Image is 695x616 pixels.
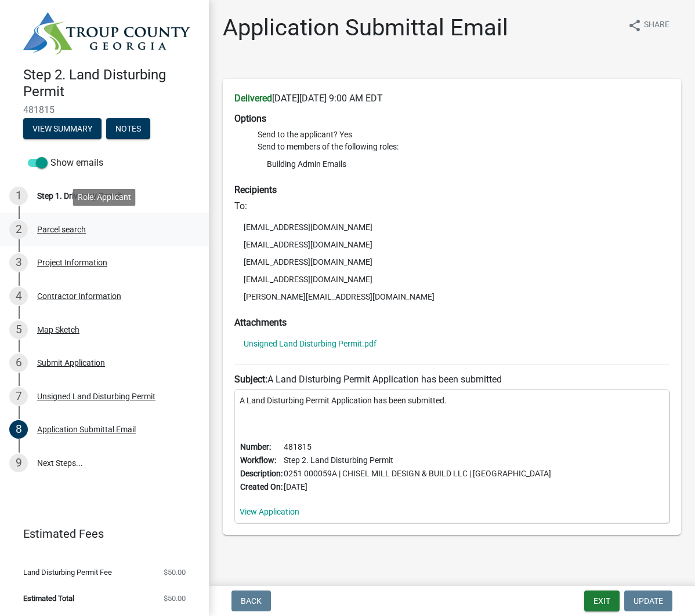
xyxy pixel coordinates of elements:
[164,595,186,602] span: $50.00
[240,507,299,516] a: View Application
[9,253,28,272] div: 3
[37,392,155,400] div: Unsigned Land Disturbing Permit
[9,320,28,339] div: 5
[240,482,283,491] b: Created On:
[234,236,669,253] li: [EMAIL_ADDRESS][DOMAIN_NAME]
[37,326,79,334] div: Map Sketch
[283,454,552,467] td: Step 2. Land Disturbing Permit
[37,225,86,234] div: Parcel search
[23,125,102,134] wm-modal-confirm: Summary
[9,353,28,372] div: 6
[234,93,272,104] strong: Delivered
[23,104,186,115] span: 481815
[258,155,669,173] li: Building Admin Emails
[9,522,190,545] a: Estimated Fees
[584,591,620,611] button: Exit
[240,469,283,478] b: Description:
[9,387,28,406] div: 7
[23,12,190,54] img: Troup County, Georgia
[244,340,377,348] a: Unsigned Land Disturbing Permit.pdf
[231,591,271,611] button: Back
[234,113,266,124] strong: Options
[23,568,112,576] span: Land Disturbing Permit Fee
[234,317,287,328] strong: Attachments
[9,187,28,205] div: 1
[628,19,642,32] i: share
[106,118,150,139] button: Notes
[28,156,103,170] label: Show emails
[37,359,105,367] div: Submit Application
[9,454,28,472] div: 9
[9,287,28,305] div: 4
[258,141,669,175] li: Send to members of the following roles:
[240,455,276,465] b: Workflow:
[37,292,121,300] div: Contractor Information
[234,184,277,195] strong: Recipients
[258,129,669,141] li: Send to the applicant? Yes
[234,201,669,212] h6: To:
[234,218,669,236] li: [EMAIL_ADDRESS][DOMAIN_NAME]
[241,596,262,606] span: Back
[644,19,669,32] span: Share
[73,189,136,206] div: Role: Applicant
[234,271,669,288] li: [EMAIL_ADDRESS][DOMAIN_NAME]
[37,425,136,433] div: Application Submittal Email
[240,442,271,451] b: Number:
[106,125,150,134] wm-modal-confirm: Notes
[234,374,267,385] strong: Subject:
[9,220,28,239] div: 2
[624,591,672,611] button: Update
[164,568,186,576] span: $50.00
[234,253,669,271] li: [EMAIL_ADDRESS][DOMAIN_NAME]
[634,596,663,606] span: Update
[283,440,552,454] td: 481815
[234,374,669,385] h6: A Land Disturbing Permit Application has been submitted
[240,395,664,407] p: A Land Disturbing Permit Application has been submitted.
[23,595,74,602] span: Estimated Total
[234,288,669,305] li: [PERSON_NAME][EMAIL_ADDRESS][DOMAIN_NAME]
[234,93,669,104] h6: [DATE][DATE] 9:00 AM EDT
[223,14,508,42] h1: Application Submittal Email
[37,258,107,267] div: Project Information
[9,420,28,439] div: 8
[618,14,679,37] button: shareShare
[37,192,122,200] div: Step 1. Driveway Permit
[283,480,552,494] td: [DATE]
[23,67,200,100] h4: Step 2. Land Disturbing Permit
[23,118,102,139] button: View Summary
[283,467,552,480] td: 0251 000059A | CHISEL MILL DESIGN & BUILD LLC | [GEOGRAPHIC_DATA]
